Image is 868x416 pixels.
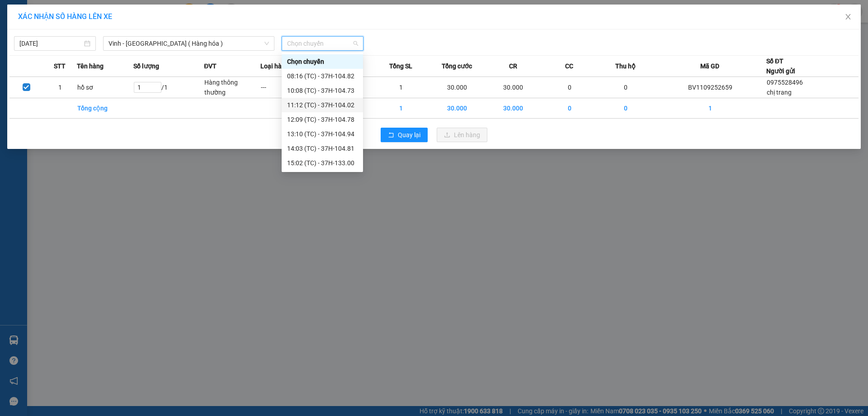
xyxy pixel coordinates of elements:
[844,13,852,20] span: close
[133,77,204,98] td: / 1
[287,129,358,139] div: 13:10 (TC) - 37H-104.94
[429,98,485,119] td: 30.000
[615,61,636,71] span: Thu hộ
[77,77,133,98] td: hồ sơ
[388,132,394,139] span: rollback
[398,130,420,140] span: Quay lại
[54,61,66,71] span: STT
[13,38,80,69] span: [GEOGRAPHIC_DATA], [GEOGRAPHIC_DATA] ↔ [GEOGRAPHIC_DATA]
[766,56,795,76] div: Số ĐT Người gửi
[541,77,597,98] td: 0
[767,89,792,96] span: chị trang
[43,77,77,98] td: 1
[654,98,766,119] td: 1
[287,158,358,168] div: 15:02 (TC) - 37H-133.00
[485,77,541,98] td: 30.000
[77,98,133,119] td: Tổng cộng
[204,77,260,98] td: Hàng thông thường
[108,37,269,50] span: Vinh - Hà Nội ( Hàng hóa )
[204,61,217,71] span: ĐVT
[287,71,358,81] div: 08:16 (TC) - 37H-104.82
[287,86,358,96] div: 10:08 (TC) - 37H-104.73
[287,37,358,50] span: Chọn chuyến
[541,98,597,119] td: 0
[19,38,82,48] input: 11/09/2025
[260,61,289,71] span: Loại hàng
[700,61,719,71] span: Mã GD
[598,98,654,119] td: 0
[565,61,573,71] span: CC
[767,79,803,86] span: 0975528496
[18,12,112,21] span: XÁC NHẬN SỐ HÀNG LÊN XE
[373,98,429,119] td: 1
[835,5,861,30] button: Close
[598,77,654,98] td: 0
[133,61,159,71] span: Số lượng
[287,143,358,153] div: 14:03 (TC) - 37H-104.81
[373,77,429,98] td: 1
[442,61,472,71] span: Tổng cước
[381,128,428,142] button: rollbackQuay lại
[287,57,358,67] div: Chọn chuyến
[437,128,487,142] button: uploadLên hàng
[282,54,363,69] div: Chọn chuyến
[77,61,104,71] span: Tên hàng
[5,49,12,94] img: logo
[264,41,269,46] span: down
[260,77,316,98] td: ---
[287,115,358,124] div: 12:09 (TC) - 37H-104.78
[389,61,412,71] span: Tổng SL
[485,98,541,119] td: 30.000
[654,77,766,98] td: BV1109252659
[509,61,517,71] span: CR
[287,100,358,110] div: 11:12 (TC) - 37H-104.02
[429,77,485,98] td: 30.000
[14,7,79,37] strong: CHUYỂN PHÁT NHANH AN PHÚ QUÝ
